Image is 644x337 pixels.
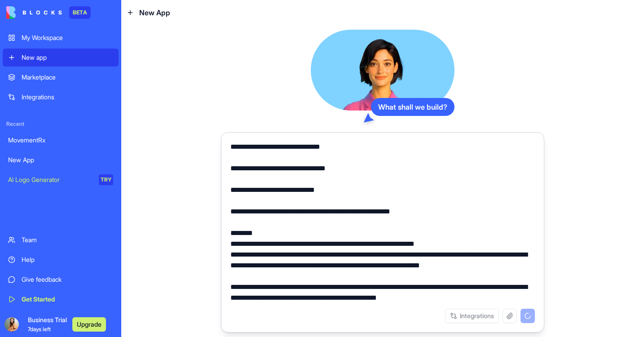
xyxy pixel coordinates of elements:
[28,315,67,333] span: Business Trial
[6,6,91,19] a: BETA
[3,49,119,67] a: New app
[3,151,119,169] a: New App
[3,290,119,308] a: Get Started
[72,317,106,332] button: Upgrade
[22,93,113,102] div: Integrations
[6,6,62,19] img: logo
[22,235,113,244] div: Team
[3,131,119,149] a: MovementRx
[8,136,113,145] div: MovementRx
[22,33,113,42] div: My Workspace
[3,120,119,128] span: Recent
[8,175,93,184] div: AI Logo Generator
[22,255,113,264] div: Help
[3,270,119,288] a: Give feedback
[139,7,170,18] span: New App
[22,295,113,304] div: Get Started
[22,53,113,62] div: New app
[3,88,119,106] a: Integrations
[69,6,91,19] div: BETA
[3,231,119,249] a: Team
[3,68,119,86] a: Marketplace
[3,171,119,189] a: AI Logo GeneratorTRY
[4,317,19,332] img: ACg8ocJpKa7CIVGo6yUtGNiAIsxfCuU87kDXCY_bnfDn04fPsNv2Iflyvw=s96-c
[22,275,113,284] div: Give feedback
[8,155,113,164] div: New App
[3,29,119,47] a: My Workspace
[3,251,119,269] a: Help
[99,174,113,185] div: TRY
[371,98,454,116] div: What shall we build?
[28,326,51,333] span: 7 days left
[22,73,113,82] div: Marketplace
